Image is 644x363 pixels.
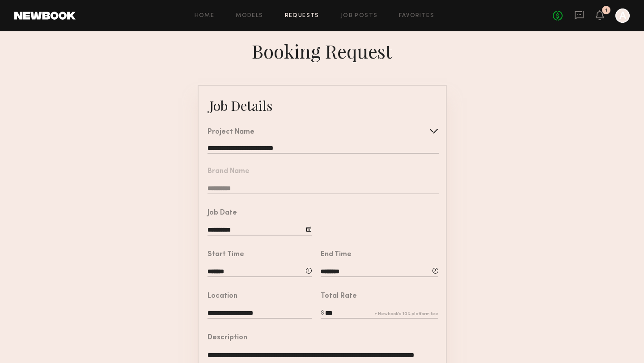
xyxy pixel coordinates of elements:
[399,13,434,19] a: Favorites
[321,293,357,300] div: Total Rate
[341,13,378,19] a: Job Posts
[209,97,272,114] div: Job Details
[208,129,254,136] div: Project Name
[252,38,392,63] div: Booking Request
[236,13,263,19] a: Models
[208,334,247,342] div: Description
[195,13,215,19] a: Home
[605,8,607,13] div: 1
[615,8,630,23] a: A
[208,251,244,258] div: Start Time
[321,251,352,258] div: End Time
[208,210,237,217] div: Job Date
[208,293,237,300] div: Location
[285,13,319,19] a: Requests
